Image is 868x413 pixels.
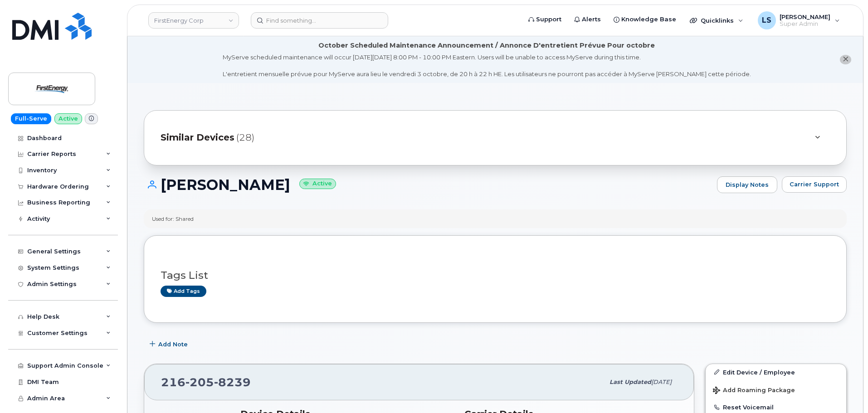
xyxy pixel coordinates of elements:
iframe: Messenger Launcher [829,374,861,406]
span: [DATE] [651,379,672,385]
a: Add tags [161,286,206,297]
button: Add Roaming Package [706,380,846,399]
span: Add Roaming Package [713,387,795,395]
button: close notification [840,55,851,64]
span: Carrier Support [790,180,839,189]
span: Last updated [610,379,651,385]
h1: [PERSON_NAME] [144,177,712,193]
button: Add Note [144,336,195,353]
span: (28) [236,131,254,144]
div: MyServe scheduled maintenance will occur [DATE][DATE] 8:00 PM - 10:00 PM Eastern. Users will be u... [223,53,751,78]
span: 216 [161,375,251,389]
h3: Tags List [161,270,830,281]
a: Display Notes [717,176,777,194]
span: 205 [185,375,214,389]
span: Similar Devices [161,131,234,144]
div: Used for: Shared [152,215,194,223]
div: October Scheduled Maintenance Announcement / Annonce D'entretient Prévue Pour octobre [318,41,655,50]
span: Add Note [158,340,188,349]
span: 8239 [214,375,251,389]
a: Edit Device / Employee [706,364,846,380]
button: Carrier Support [782,176,847,193]
small: Active [299,179,336,189]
